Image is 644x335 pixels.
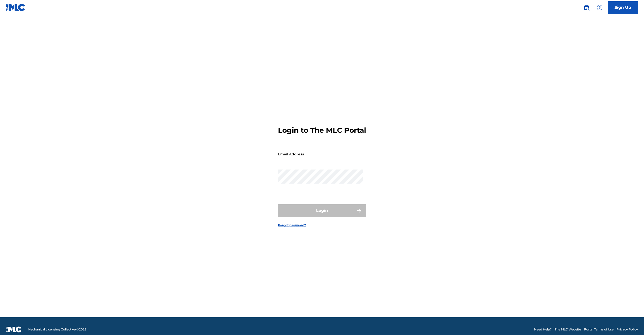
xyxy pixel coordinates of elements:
[608,1,638,14] a: Sign Up
[581,3,592,13] a: Public Search
[278,223,306,228] a: Forgot password?
[6,326,22,332] img: logo
[583,5,590,11] img: search
[584,327,613,332] a: Portal Terms of Use
[534,327,552,332] a: Need Help?
[6,4,25,11] img: MLC Logo
[617,327,638,332] a: Privacy Policy
[555,327,581,332] a: The MLC Website
[595,3,605,13] div: Help
[597,5,603,11] img: help
[28,327,86,332] span: Mechanical Licensing Collective © 2025
[619,311,644,335] iframe: Chat Widget
[278,126,366,135] h3: Login to The MLC Portal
